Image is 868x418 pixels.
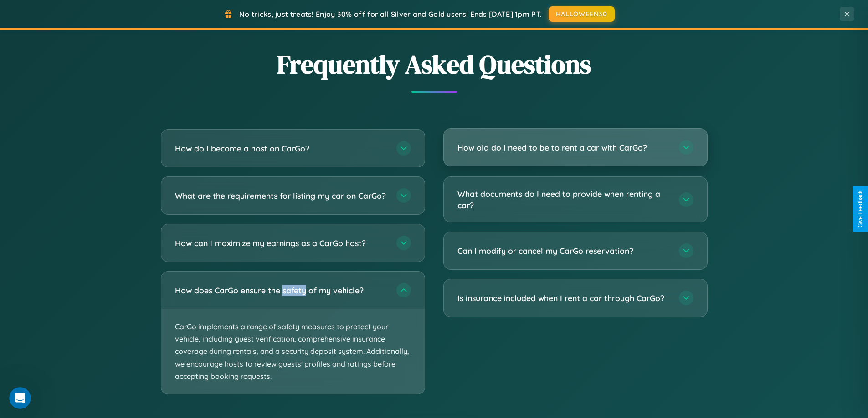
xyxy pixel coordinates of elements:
h3: Is insurance included when I rent a car through CarGo? [457,292,670,304]
div: Give Feedback [857,191,863,227]
iframe: Intercom live chat [9,387,31,409]
h3: Can I modify or cancel my CarGo reservation? [457,245,670,257]
span: No tricks, just treats! Enjoy 30% off for all Silver and Gold users! Ends [DATE] 1pm PT. [239,10,542,19]
p: CarGo implements a range of safety measures to protect your vehicle, including guest verification... [161,309,425,394]
h3: How can I maximize my earnings as a CarGo host? [175,237,387,249]
h3: What documents do I need to provide when renting a car? [457,188,670,211]
h3: What are the requirements for listing my car on CarGo? [175,190,387,201]
h3: How does CarGo ensure the safety of my vehicle? [175,285,387,296]
button: HALLOWEEN30 [549,6,615,22]
h2: Frequently Asked Questions [161,47,708,82]
h3: How do I become a host on CarGo? [175,143,387,154]
h3: How old do I need to be to rent a car with CarGo? [457,142,670,153]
